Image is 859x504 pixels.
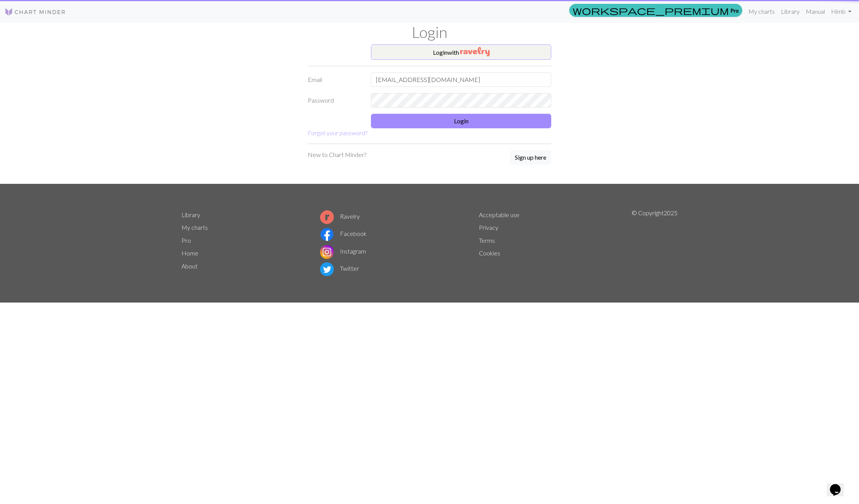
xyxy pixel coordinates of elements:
[371,114,551,128] button: Login
[569,4,742,17] a: Pro
[460,47,490,56] img: Ravelry
[320,230,367,237] a: Facebook
[371,44,551,60] button: Loginwith
[303,72,366,87] label: Email
[510,150,551,165] a: Sign up here
[5,7,66,16] img: Logo
[181,237,191,244] a: Pro
[308,150,366,159] p: New to Chart Minder?
[320,245,334,259] img: Instagram logo
[320,265,359,272] a: Twitter
[632,208,678,278] p: © Copyright 2025
[181,249,198,257] a: Home
[778,4,803,19] a: Library
[303,93,366,108] label: Password
[573,5,729,16] span: workspace_premium
[177,23,682,41] h1: Login
[320,210,334,224] img: Ravelry logo
[320,247,366,255] a: Instagram
[181,211,200,218] a: Library
[479,211,519,218] a: Acceptable use
[181,262,198,270] a: About
[828,4,854,19] a: Himb
[479,224,498,231] a: Privacy
[181,224,208,231] a: My charts
[827,473,851,496] iframe: chat widget
[803,4,828,19] a: Manual
[510,150,551,165] button: Sign up here
[320,227,334,241] img: Facebook logo
[745,4,778,19] a: My charts
[479,249,500,257] a: Cookies
[320,213,360,220] a: Ravelry
[320,262,334,276] img: Twitter logo
[479,237,495,244] a: Terms
[308,129,367,136] a: Forgot your password?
